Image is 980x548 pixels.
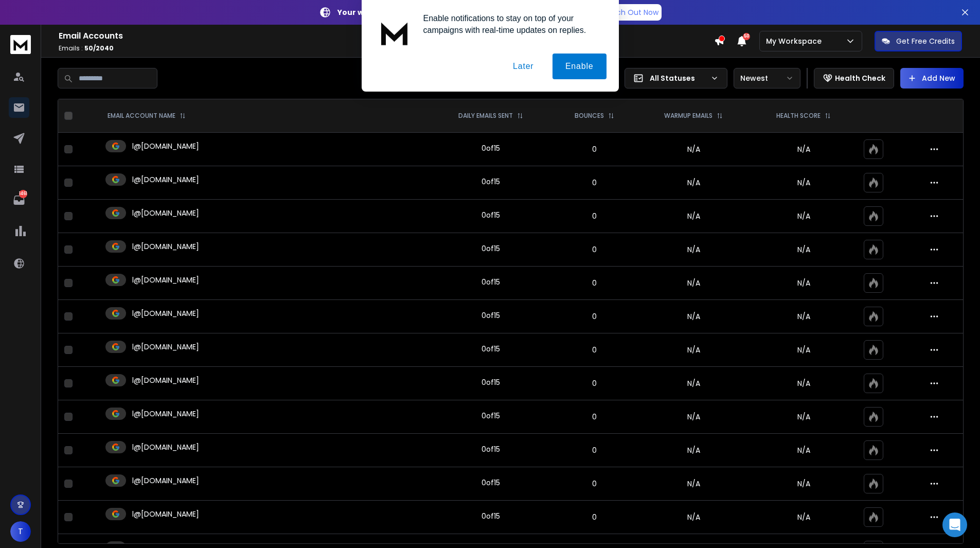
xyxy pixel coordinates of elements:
[756,311,851,322] p: N/A
[756,412,851,422] p: N/A
[637,267,750,300] td: N/A
[132,475,199,486] p: l@[DOMAIN_NAME]
[132,342,199,352] p: l@[DOMAIN_NAME]
[558,244,631,255] p: 0
[482,411,500,421] div: 0 of 15
[756,211,851,221] p: N/A
[942,512,967,537] div: Open Intercom Messenger
[756,378,851,388] p: N/A
[132,208,199,218] p: l@[DOMAIN_NAME]
[482,143,500,153] div: 0 of 15
[558,412,631,422] p: 0
[756,445,851,455] p: N/A
[575,112,604,120] p: BOUNCES
[756,479,851,489] p: N/A
[415,12,607,36] div: Enable notifications to stay on top of your campaigns with real-time updates on replies.
[637,367,750,400] td: N/A
[9,190,29,210] a: 1461
[558,378,631,388] p: 0
[637,133,750,166] td: N/A
[482,277,500,287] div: 0 of 15
[637,166,750,200] td: N/A
[637,200,750,233] td: N/A
[637,434,750,467] td: N/A
[637,333,750,367] td: N/A
[558,345,631,355] p: 0
[482,176,500,187] div: 0 of 15
[637,467,750,501] td: N/A
[132,509,199,519] p: l@[DOMAIN_NAME]
[756,345,851,355] p: N/A
[553,54,607,79] button: Enable
[558,211,631,221] p: 0
[558,445,631,455] p: 0
[482,210,500,220] div: 0 of 15
[558,178,631,188] p: 0
[482,243,500,254] div: 0 of 15
[756,244,851,255] p: N/A
[482,310,500,321] div: 0 of 15
[132,275,199,285] p: l@[DOMAIN_NAME]
[10,521,31,542] button: T
[482,444,500,454] div: 0 of 15
[756,178,851,188] p: N/A
[558,311,631,322] p: 0
[132,442,199,452] p: l@[DOMAIN_NAME]
[108,112,186,120] div: EMAIL ACCOUNT NAME
[482,377,500,387] div: 0 of 15
[558,278,631,288] p: 0
[776,112,821,120] p: HEALTH SCORE
[482,344,500,354] div: 0 of 15
[132,241,199,252] p: l@[DOMAIN_NAME]
[482,511,500,521] div: 0 of 15
[482,478,500,488] div: 0 of 15
[458,112,513,120] p: DAILY EMAILS SENT
[637,233,750,267] td: N/A
[558,144,631,154] p: 0
[558,512,631,522] p: 0
[132,409,199,419] p: l@[DOMAIN_NAME]
[756,144,851,154] p: N/A
[132,174,199,185] p: l@[DOMAIN_NAME]
[637,300,750,333] td: N/A
[132,141,199,151] p: l@[DOMAIN_NAME]
[637,400,750,434] td: N/A
[500,54,546,79] button: Later
[558,479,631,489] p: 0
[756,512,851,522] p: N/A
[756,278,851,288] p: N/A
[132,308,199,319] p: l@[DOMAIN_NAME]
[19,190,27,198] p: 1461
[664,112,712,120] p: WARMUP EMAILS
[132,375,199,385] p: l@[DOMAIN_NAME]
[374,12,415,54] img: notification icon
[637,501,750,534] td: N/A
